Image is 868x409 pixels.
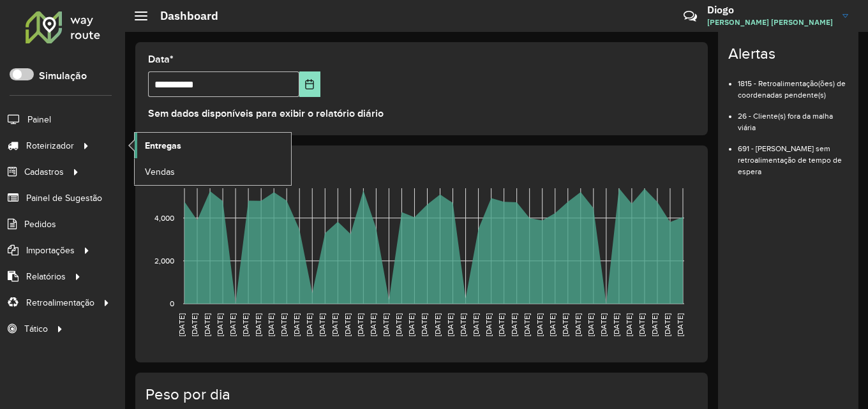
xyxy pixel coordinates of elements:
[676,313,684,336] text: [DATE]
[484,313,493,336] text: [DATE]
[738,133,848,177] li: 691 - [PERSON_NAME] sem retroalimentação de tempo de espera
[707,4,833,16] h3: Diogo
[707,17,833,28] span: [PERSON_NAME] [PERSON_NAME]
[677,3,704,30] a: Contato Rápido
[420,313,428,336] text: [DATE]
[24,165,64,179] span: Cadastros
[728,45,848,63] h4: Alertas
[24,322,48,336] span: Tático
[254,313,262,336] text: [DATE]
[148,106,384,121] label: Sem dados disponíveis para exibir o relatório diário
[24,218,56,231] span: Pedidos
[190,313,198,336] text: [DATE]
[241,313,250,336] text: [DATE]
[382,313,390,336] text: [DATE]
[299,71,320,97] button: Choose Date
[146,385,695,404] h4: Peso por dia
[267,313,275,336] text: [DATE]
[625,313,633,336] text: [DATE]
[650,313,659,336] text: [DATE]
[135,159,291,184] a: Vendas
[587,313,595,336] text: [DATE]
[145,165,175,179] span: Vendas
[738,101,848,133] li: 26 - Cliente(s) fora da malha viária
[26,139,74,152] span: Roteirizador
[369,313,377,336] text: [DATE]
[561,313,569,336] text: [DATE]
[26,296,94,309] span: Retroalimentação
[599,313,608,336] text: [DATE]
[154,256,174,264] text: 2,000
[663,313,671,336] text: [DATE]
[26,270,66,283] span: Relatórios
[497,313,505,336] text: [DATE]
[510,313,518,336] text: [DATE]
[318,313,326,336] text: [DATE]
[39,68,87,84] label: Simulação
[146,158,695,177] h4: Capacidade por dia
[147,9,218,23] h2: Dashboard
[203,313,211,336] text: [DATE]
[356,313,364,336] text: [DATE]
[27,113,51,126] span: Painel
[738,68,848,101] li: 1815 - Retroalimentação(ões) de coordenadas pendente(s)
[177,313,186,336] text: [DATE]
[292,313,301,336] text: [DATE]
[638,313,646,336] text: [DATE]
[446,313,454,336] text: [DATE]
[135,133,291,158] a: Entregas
[228,313,237,336] text: [DATE]
[407,313,415,336] text: [DATE]
[280,313,288,336] text: [DATE]
[145,139,181,152] span: Entregas
[472,313,480,336] text: [DATE]
[523,313,531,336] text: [DATE]
[154,213,174,221] text: 4,000
[305,313,313,336] text: [DATE]
[216,313,224,336] text: [DATE]
[343,313,352,336] text: [DATE]
[331,313,339,336] text: [DATE]
[170,299,174,308] text: 0
[26,244,75,257] span: Importações
[535,313,544,336] text: [DATE]
[612,313,620,336] text: [DATE]
[394,313,403,336] text: [DATE]
[433,313,442,336] text: [DATE]
[26,191,102,205] span: Painel de Sugestão
[574,313,582,336] text: [DATE]
[459,313,467,336] text: [DATE]
[148,52,174,67] label: Data
[548,313,557,336] text: [DATE]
